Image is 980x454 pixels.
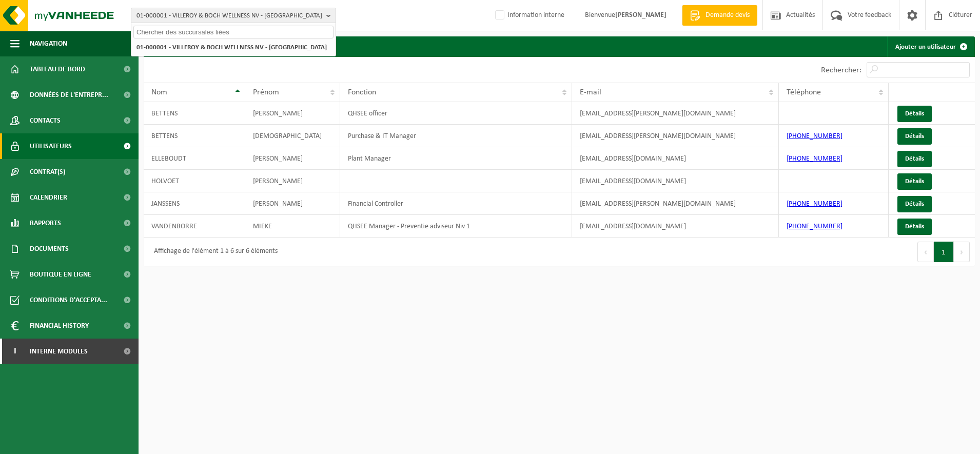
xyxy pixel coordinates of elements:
td: JANSSENS [144,192,245,215]
td: [EMAIL_ADDRESS][DOMAIN_NAME] [572,170,779,192]
td: VANDENBORRE [144,215,245,238]
span: Interne modules [30,339,88,364]
a: [PHONE_NUMBER] [787,223,842,230]
button: Next [954,242,970,262]
span: Nom [151,88,167,96]
td: [EMAIL_ADDRESS][PERSON_NAME][DOMAIN_NAME] [572,125,779,147]
strong: 01-000001 - VILLEROY & BOCH WELLNESS NV - [GEOGRAPHIC_DATA] [136,44,327,51]
span: Données de l'entrepr... [30,82,108,108]
span: Navigation [30,31,67,56]
span: Tableau de bord [30,56,85,82]
div: Affichage de l'élément 1 à 6 sur 6 éléments [149,243,278,261]
td: QHSEE Manager - Preventie adviseur Niv 1 [340,215,572,238]
a: [PHONE_NUMBER] [787,132,842,140]
td: [PERSON_NAME] [245,170,340,192]
td: [PERSON_NAME] [245,192,340,215]
span: I [10,339,19,364]
span: Conditions d'accepta... [30,287,107,313]
span: Demande devis [703,10,752,21]
span: Boutique en ligne [30,262,91,287]
strong: [PERSON_NAME] [615,11,667,19]
a: Détails [897,151,932,167]
a: Ajouter un utilisateur [887,36,974,57]
a: Détails [897,219,932,235]
a: [PHONE_NUMBER] [787,200,842,208]
span: E-mail [580,88,601,96]
td: ELLEBOUDT [144,147,245,170]
span: Fonction [348,88,376,96]
input: Chercher des succursales liées [133,26,334,38]
td: Purchase & IT Manager [340,125,572,147]
span: Documents [30,236,69,262]
label: Information interne [493,8,564,23]
button: 01-000001 - VILLEROY & BOCH WELLNESS NV - [GEOGRAPHIC_DATA] [131,8,336,23]
span: Contrat(s) [30,159,65,185]
span: 01-000001 - VILLEROY & BOCH WELLNESS NV - [GEOGRAPHIC_DATA] [136,8,322,24]
button: Previous [917,242,934,262]
td: [EMAIL_ADDRESS][PERSON_NAME][DOMAIN_NAME] [572,102,779,125]
span: Rapports [30,210,61,236]
td: Financial Controller [340,192,572,215]
a: [PHONE_NUMBER] [787,155,842,163]
a: Demande devis [682,5,757,26]
td: MIEKE [245,215,340,238]
td: [PERSON_NAME] [245,147,340,170]
td: BETTENS [144,102,245,125]
td: BETTENS [144,125,245,147]
td: QHSEE officer [340,102,572,125]
span: Utilisateurs [30,133,72,159]
td: Plant Manager [340,147,572,170]
td: [PERSON_NAME] [245,102,340,125]
a: Détails [897,196,932,212]
a: Détails [897,173,932,190]
label: Rechercher: [821,66,861,74]
a: Détails [897,106,932,122]
td: [EMAIL_ADDRESS][DOMAIN_NAME] [572,215,779,238]
button: 1 [934,242,954,262]
span: Financial History [30,313,89,339]
span: Calendrier [30,185,67,210]
span: Contacts [30,108,61,133]
td: [DEMOGRAPHIC_DATA] [245,125,340,147]
span: Téléphone [787,88,821,96]
a: Détails [897,128,932,145]
td: HOLVOET [144,170,245,192]
span: Prénom [253,88,279,96]
td: [EMAIL_ADDRESS][PERSON_NAME][DOMAIN_NAME] [572,192,779,215]
td: [EMAIL_ADDRESS][DOMAIN_NAME] [572,147,779,170]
